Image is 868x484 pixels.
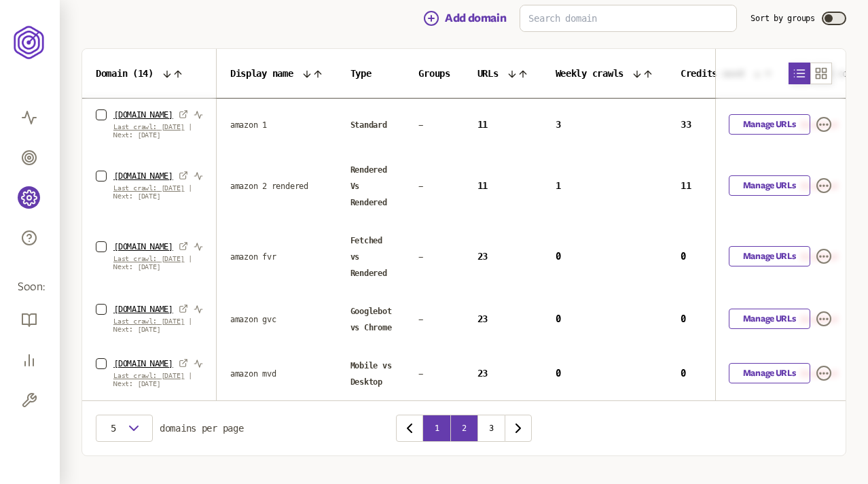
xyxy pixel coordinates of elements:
span: amazon gvc [230,315,276,324]
a: Manage URLs [729,175,810,196]
span: Soon: [18,279,42,295]
span: 0 [681,251,686,262]
span: - [418,315,423,324]
p: | [113,317,203,334]
span: 5 [107,423,120,434]
button: 5 [96,415,153,442]
span: Type [350,68,372,79]
span: Groups [418,68,450,79]
span: - [418,369,423,379]
span: Standard [350,120,387,130]
span: 11 [681,180,691,191]
span: Last crawl: [DATE] [113,317,184,325]
span: amazon 2 rendered [230,181,308,191]
span: Display name [230,68,293,79]
span: Last crawl: [DATE] [113,184,184,192]
span: 3 [556,119,561,130]
span: 11 [477,180,488,191]
span: 1 [556,180,561,191]
span: Last crawl: [DATE] [113,255,184,262]
span: URLs [477,68,499,79]
span: Last crawl: [DATE] [113,372,184,379]
button: 2 [450,415,477,442]
span: Rendered Vs Rendered [350,165,387,207]
span: Credits used [681,68,744,79]
span: Weekly crawls [556,68,623,79]
span: - [418,120,423,130]
span: 0 [556,368,561,379]
a: [DOMAIN_NAME] [113,241,173,252]
button: Add domain [423,10,506,27]
span: 0 [556,313,561,324]
span: 0 [681,313,686,324]
span: Mobile vs Desktop [350,361,392,387]
span: 23 [477,251,488,262]
span: amazon 1 [230,120,267,130]
span: 11 [477,119,488,130]
p: | [113,255,203,271]
span: Googlebot vs Chrome [350,307,392,332]
span: 23 [477,313,488,324]
input: Search domain [520,5,736,31]
a: Manage URLs [729,309,810,329]
span: Next: [DATE] [113,326,161,333]
p: | [113,184,203,201]
p: | [113,372,203,388]
a: [DOMAIN_NAME] [113,171,173,181]
span: Next: [DATE] [113,192,161,200]
span: Last crawl: [DATE] [113,123,184,131]
span: amazon fvr [230,252,276,262]
a: [DOMAIN_NAME] [113,358,173,369]
a: [DOMAIN_NAME] [113,109,173,120]
span: Domain ( 14 ) [96,68,153,79]
a: Manage URLs [729,246,810,266]
span: Next: [DATE] [113,380,161,387]
button: 3 [477,415,505,442]
label: Sort by groups [751,13,815,24]
p: | [113,123,203,139]
span: 0 [556,251,561,262]
a: Manage URLs [729,114,810,135]
span: 0 [681,368,686,379]
button: 1 [423,415,450,442]
span: Next: [DATE] [113,263,161,271]
span: amazon mvd [230,369,276,379]
span: 23 [477,368,488,379]
span: - [418,252,423,262]
span: Fetched vs Rendered [350,236,387,278]
span: domains per page [160,423,244,434]
span: 33 [681,119,691,130]
a: [DOMAIN_NAME] [113,304,173,315]
a: Manage URLs [729,363,810,383]
span: - [418,181,423,191]
span: Next: [DATE] [113,131,161,139]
